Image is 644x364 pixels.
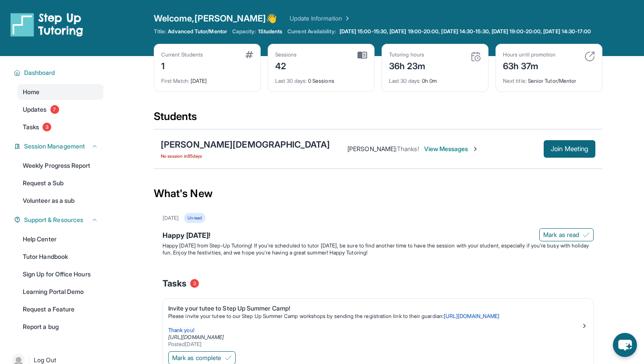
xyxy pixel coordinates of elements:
[583,231,590,238] img: Mark as read
[503,72,595,85] div: Senior Tutor/Mentor
[275,58,297,72] div: 42
[543,230,579,239] span: Mark as read
[168,327,195,333] span: Thank you!
[338,28,593,35] a: [DATE] 15:00-15:30, [DATE] 19:00-20:00, [DATE] 14:30-15:30, [DATE] 19:00-20:00, [DATE] 14:30-17:00
[613,333,637,357] button: chat-button
[389,58,426,72] div: 36h 23m
[18,249,103,265] a: Tutor Handbook
[18,319,103,335] a: Report a bug
[154,28,166,35] span: Title:
[389,51,426,58] div: Tutoring hours
[444,313,499,319] a: [URL][DOMAIN_NAME]
[172,353,221,362] span: Mark as complete
[340,28,591,35] span: [DATE] 15:00-15:30, [DATE] 19:00-20:00, [DATE] 14:30-15:30, [DATE] 19:00-20:00, [DATE] 14:30-17:00
[168,304,581,313] div: Invite your tutee to Step Up Summer Camp!
[225,354,232,361] img: Mark as complete
[18,301,103,317] a: Request a Feature
[21,142,98,151] button: Session Management
[161,72,253,85] div: [DATE]
[539,228,594,241] button: Mark as read
[290,14,351,23] a: Update Information
[168,313,581,320] p: Please invite your tutee to our Step Up Summer Camp workshops by sending the registration link to...
[347,145,397,152] span: [PERSON_NAME] :
[18,158,103,173] a: Weekly Progress Report
[23,105,47,114] span: Updates
[18,266,103,282] a: Sign Up for Office Hours
[23,88,39,96] span: Home
[397,145,419,152] span: Thanks!
[503,51,556,58] div: Hours until promotion
[342,14,351,23] img: Chevron Right
[168,341,581,348] div: Posted [DATE]
[163,215,179,222] div: [DATE]
[184,213,205,223] div: Unread
[472,145,479,152] img: Chevron-Right
[287,28,336,35] span: Current Availability:
[163,299,593,350] a: Invite your tutee to Step Up Summer Camp!Please invite your tutee to our Step Up Summer Camp work...
[258,28,283,35] span: 1 Students
[18,175,103,191] a: Request a Sub
[424,145,479,153] span: View Messages
[24,142,85,151] span: Session Management
[154,174,602,213] div: What's New
[18,84,103,100] a: Home
[168,28,226,35] span: Advanced Tutor/Mentor
[163,230,594,242] div: Happy [DATE]!
[161,51,203,58] div: Current Students
[42,123,51,131] span: 3
[389,72,481,85] div: 0h 0m
[18,284,103,300] a: Learning Portal Demo
[161,138,330,151] div: [PERSON_NAME][DEMOGRAPHIC_DATA]
[21,68,98,77] button: Dashboard
[471,51,481,62] img: card
[275,78,307,84] span: Last 30 days :
[23,123,39,131] span: Tasks
[584,51,595,62] img: card
[50,105,59,114] span: 7
[232,28,256,35] span: Capacity:
[551,146,588,152] span: Join Meeting
[544,140,595,158] button: Join Meeting
[161,78,189,84] span: First Match :
[168,334,224,340] a: [URL][DOMAIN_NAME]
[11,12,83,37] img: logo
[245,51,253,58] img: card
[18,102,103,117] a: Updates7
[24,68,55,77] span: Dashboard
[161,152,330,159] span: No session in 85 days
[503,78,527,84] span: Next title :
[18,119,103,135] a: Tasks3
[18,231,103,247] a: Help Center
[18,193,103,209] a: Volunteer as a sub
[275,72,367,85] div: 0 Sessions
[21,216,98,224] button: Support & Resources
[190,279,199,288] span: 3
[275,51,297,58] div: Sessions
[24,216,83,224] span: Support & Resources
[357,51,367,59] img: card
[163,242,594,256] p: Happy [DATE] from Step-Up Tutoring! If you're scheduled to tutor [DATE], be sure to find another ...
[154,110,602,129] div: Students
[503,58,556,72] div: 63h 37m
[154,12,277,25] span: Welcome, [PERSON_NAME] 👋
[163,277,187,290] span: Tasks
[161,58,203,72] div: 1
[389,78,421,84] span: Last 30 days :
